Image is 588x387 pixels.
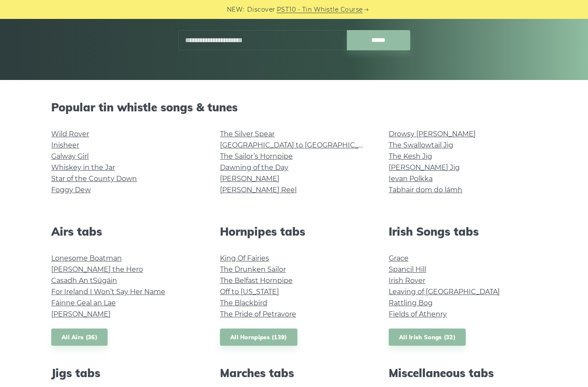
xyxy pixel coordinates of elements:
[389,141,453,150] a: The Swallowtail Jig
[220,255,269,263] a: King Of Fairies
[51,329,108,347] a: All Airs (36)
[51,141,79,150] a: Inisheer
[389,164,460,172] a: [PERSON_NAME] Jig
[389,288,500,296] a: Leaving of [GEOGRAPHIC_DATA]
[51,277,117,285] a: Casadh An tSúgáin
[220,266,286,274] a: The Drunken Sailor
[220,299,267,307] a: The Blackbird
[389,329,466,347] a: All Irish Songs (32)
[51,186,91,194] a: Foggy Dew
[389,310,447,319] a: Fields of Athenry
[51,164,115,172] a: Whiskey in the Jar
[220,367,368,380] h2: Marches tabs
[51,310,111,319] a: [PERSON_NAME]
[51,175,137,183] a: Star of the County Down
[389,130,476,138] a: Drowsy [PERSON_NAME]
[220,153,293,161] a: The Sailor’s Hornpipe
[220,175,279,183] a: [PERSON_NAME]
[51,153,89,161] a: Galway Girl
[51,255,122,263] a: Lonesome Boatman
[220,277,293,285] a: The Belfast Hornpipe
[389,255,409,263] a: Grace
[247,5,275,15] span: Discover
[389,153,432,161] a: The Kesh Jig
[51,101,537,114] h2: Popular tin whistle songs & tunes
[51,266,143,274] a: [PERSON_NAME] the Hero
[220,141,379,150] a: [GEOGRAPHIC_DATA] to [GEOGRAPHIC_DATA]
[389,299,433,307] a: Rattling Bog
[220,186,297,194] a: [PERSON_NAME] Reel
[227,5,244,15] span: NEW:
[389,225,537,239] h2: Irish Songs tabs
[51,367,199,380] h2: Jigs tabs
[220,225,368,239] h2: Hornpipes tabs
[389,175,433,183] a: Ievan Polkka
[277,5,363,15] a: PST10 - Tin Whistle Course
[220,130,275,138] a: The Silver Spear
[389,266,426,274] a: Spancil Hill
[389,367,537,380] h2: Miscellaneous tabs
[389,277,425,285] a: Irish Rover
[51,130,89,138] a: Wild Rover
[220,164,288,172] a: Dawning of the Day
[389,186,462,194] a: Tabhair dom do lámh
[51,299,116,307] a: Fáinne Geal an Lae
[51,288,165,296] a: For Ireland I Won’t Say Her Name
[220,310,296,319] a: The Pride of Petravore
[220,329,297,347] a: All Hornpipes (139)
[51,225,199,239] h2: Airs tabs
[220,288,279,296] a: Off to [US_STATE]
